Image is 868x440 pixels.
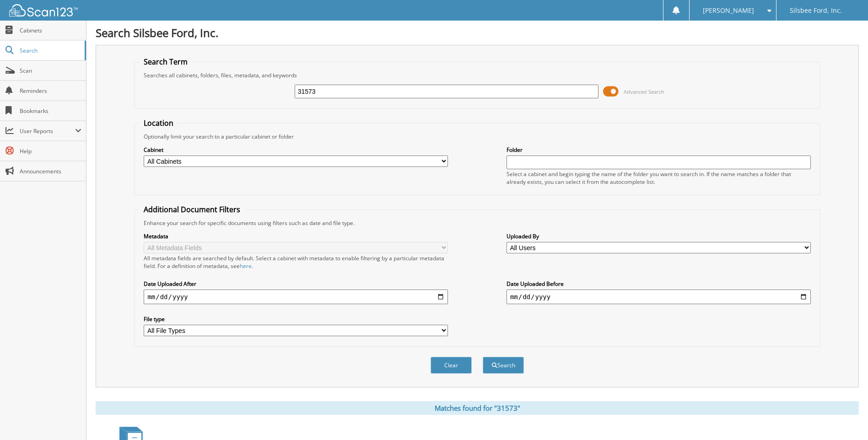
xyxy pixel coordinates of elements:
div: Select a cabinet and begin typing the name of the folder you want to search in. If the name match... [507,170,811,186]
span: [PERSON_NAME] [703,8,754,13]
div: All metadata fields are searched by default. Select a cabinet with metadata to enable filtering b... [144,254,448,270]
div: Optionally limit your search to a particular cabinet or folder [139,133,815,140]
a: here [240,262,252,270]
input: start [144,290,448,304]
div: Searches all cabinets, folders, files, metadata, and keywords [139,71,815,79]
div: Enhance your search for specific documents using filters such as date and file type. [139,219,815,227]
label: Cabinet [144,146,448,154]
label: Folder [507,146,811,154]
label: Date Uploaded After [144,280,448,288]
span: Silsbee Ford, Inc. [790,8,842,13]
span: Reminders [20,87,81,95]
span: Help [20,147,81,155]
label: Date Uploaded Before [507,280,811,288]
button: Search [483,357,524,374]
span: Bookmarks [20,107,81,115]
legend: Additional Document Filters [139,204,245,215]
span: User Reports [20,127,75,135]
span: Advanced Search [624,88,664,95]
div: Matches found for "31573" [96,401,859,415]
span: Scan [20,67,81,75]
h1: Search Silsbee Ford, Inc. [96,25,859,40]
label: Uploaded By [507,232,811,240]
button: Clear [431,357,472,374]
img: scan123-logo-white.svg [9,4,78,16]
input: end [507,290,811,304]
legend: Location [139,118,178,128]
span: Cabinets [20,27,81,34]
legend: Search Term [139,57,192,67]
span: Announcements [20,167,81,175]
label: File type [144,315,448,323]
span: Search [20,47,80,54]
label: Metadata [144,232,448,240]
